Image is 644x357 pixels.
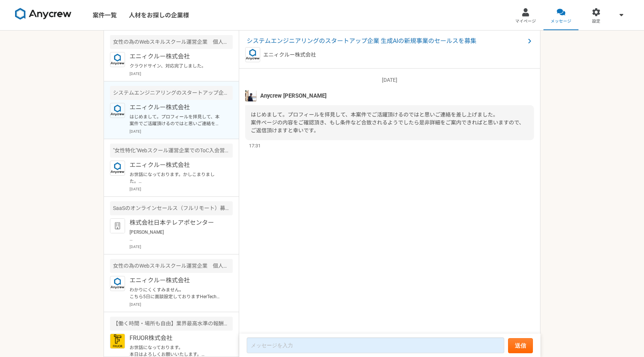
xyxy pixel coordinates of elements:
p: わかりにくくすみません。 こちら5日に面談設定しておりますHerTech様となります。 ご確認よろしくお願いいたします。 [130,287,223,300]
div: SaaSのオンラインセールス（フルリモート）募集 [110,201,233,215]
p: [DATE] [245,76,534,84]
img: logo_text_blue_01.png [245,47,260,62]
p: エニィクルー株式会社 [263,51,316,59]
p: エニィクルー株式会社 [130,276,223,285]
img: 8DqYSo04kwAAAAASUVORK5CYII= [15,8,72,20]
img: logo_text_blue_01.png [110,276,125,291]
p: エニィクルー株式会社 [130,52,223,61]
div: 女性の為のWebスキルスクール運営企業 個人営業（フルリモート） [110,259,233,273]
span: システムエンジニアリングのスタートアップ企業 生成AIの新規事業のセールスを募集 [247,37,525,46]
p: [DATE] [130,186,233,192]
p: [PERSON_NAME] お世話になっております。 再度ご予約をいただきありがとうございます。 [DATE] 15:30 - 16:00にてご予約を確認いたしました。 メールアドレスへGoog... [130,229,223,242]
p: クラウドサイン、対応完了しました。 [130,63,223,69]
div: システムエンジニアリングのスタートアップ企業 生成AIの新規事業のセールスを募集 [110,86,233,100]
p: FRUOR株式会社 [130,334,223,343]
span: メッセージ [551,18,571,25]
div: "女性特化"Webスクール運営企業でのToC入会営業（フルリモート可） [110,144,233,158]
img: logo_text_blue_01.png [110,103,125,118]
p: エニィクルー株式会社 [130,161,223,170]
p: [DATE] [130,129,233,134]
p: 株式会社日本テレアポセンター [130,218,223,227]
span: 設定 [592,18,600,25]
img: logo_text_blue_01.png [110,52,125,67]
p: お世話になっております。かしこまりました。 気になる案件等ございましたらお気軽にご連絡ください。 引き続きよろしくお願い致します。 [130,171,223,185]
img: logo_text_blue_01.png [110,161,125,176]
button: 送信 [508,338,533,353]
img: FRUOR%E3%83%AD%E3%82%B3%E3%82%99.png [110,334,125,349]
span: はじめまして。プロフィールを拝見して、本案件でご活躍頂けるのではと思いご連絡を差し上げました。 案件ページの内容をご確認頂き、もし条件など合致されるようでしたら是非詳細をご案内できればと思います... [251,112,524,133]
p: [DATE] [130,71,233,77]
span: マイページ [515,18,536,25]
p: はじめまして。プロフィールを拝見して、本案件でご活躍頂けるのではと思いご連絡を差し上げました。 案件ページの内容をご確認頂き、もし条件など合致されるようでしたら是非詳細をご案内できればと思います... [130,113,223,127]
p: [DATE] [130,302,233,307]
img: default_org_logo-42cde973f59100197ec2c8e796e4974ac8490bb5b08a0eb061ff975e4574aa76.png [110,218,125,233]
div: 【働く時間・場所も自由】業界最高水準の報酬率を誇るキャリアアドバイザーを募集！ [110,317,233,331]
div: 女性の為のWebスキルスクール運営企業 個人営業 [110,35,233,49]
img: tomoya_yamashita.jpeg [245,90,256,101]
span: Anycrew [PERSON_NAME] [260,92,327,100]
p: エニィクルー株式会社 [130,103,223,112]
span: 17:31 [249,142,261,149]
p: [DATE] [130,244,233,250]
